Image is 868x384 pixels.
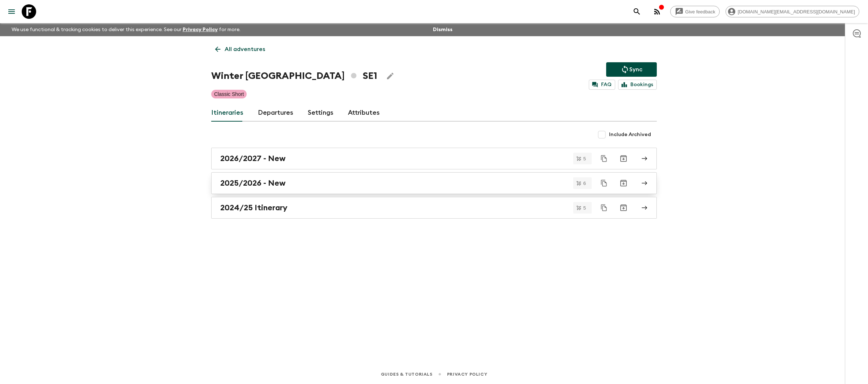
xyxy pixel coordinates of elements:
a: Guides & Tutorials [381,370,433,378]
span: Give feedback [681,9,719,14]
a: Privacy Policy [447,370,487,378]
span: 5 [579,206,590,210]
span: 5 [579,156,590,161]
a: Privacy Policy [183,27,218,32]
a: All adventures [211,42,269,56]
p: All adventures [225,45,265,54]
p: We use functional & tracking cookies to deliver this experience. See our for more. [9,23,243,36]
button: Archive [616,201,631,215]
a: Give feedback [670,6,720,17]
a: Attributes [348,104,380,122]
button: Sync adventure departures to the booking engine [606,62,657,77]
button: Archive [616,151,631,166]
button: search adventures [630,4,644,19]
a: 2026/2027 - New [211,148,657,169]
span: 6 [579,181,590,186]
p: Classic Short [214,90,244,98]
button: Archive [616,176,631,190]
button: Duplicate [597,201,610,214]
span: [DOMAIN_NAME][EMAIL_ADDRESS][DOMAIN_NAME] [734,9,859,14]
h2: 2025/2026 - New [220,178,286,188]
button: Duplicate [597,177,610,190]
h2: 2026/2027 - New [220,154,286,163]
button: Edit Adventure Title [383,69,397,83]
a: Settings [308,104,333,122]
a: 2024/25 Itinerary [211,197,657,219]
button: menu [4,4,19,19]
p: Sync [629,65,642,74]
button: Dismiss [431,25,454,35]
a: Bookings [618,80,657,90]
div: [DOMAIN_NAME][EMAIL_ADDRESS][DOMAIN_NAME] [726,6,859,17]
a: 2025/2026 - New [211,172,657,194]
button: Duplicate [597,152,610,165]
a: Itineraries [211,104,243,122]
a: FAQ [589,80,615,90]
h2: 2024/25 Itinerary [220,203,288,212]
span: Include Archived [609,131,651,138]
h1: Winter [GEOGRAPHIC_DATA] SE1 [211,69,377,83]
a: Departures [258,104,293,122]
